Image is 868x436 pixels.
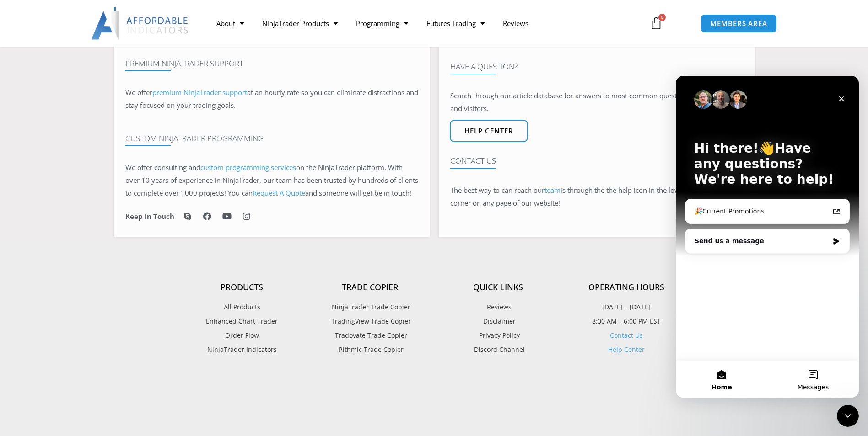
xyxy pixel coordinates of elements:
span: MEMBERS AREA [710,20,767,27]
a: Discord Channel [434,344,562,356]
a: Contact Us [610,331,643,340]
span: Privacy Policy [477,330,520,341]
span: NinjaTrader Trade Copier [329,301,410,313]
nav: Menu [207,13,639,34]
a: team [545,186,561,195]
a: About [207,13,253,34]
h4: Have A Question? [450,62,743,71]
a: Tradovate Trade Copier [306,330,434,341]
a: MEMBERS AREA [701,14,777,33]
span: Reviews [485,301,512,313]
a: Reviews [434,301,562,313]
a: NinjaTrader Products [253,13,347,34]
span: Help center [464,128,513,134]
a: Rithmic Trade Copier [306,344,434,356]
a: premium NinjaTrader support [152,88,247,97]
a: Futures Trading [417,13,494,34]
p: Search through our article database for answers to most common questions from customers and visit... [450,90,743,115]
a: Programming [347,13,417,34]
h4: Products [178,282,306,292]
a: Enhanced Chart Trader [178,315,306,327]
span: Tradovate Trade Copier [333,330,407,341]
a: Request A Quote [253,188,305,197]
h4: Premium NinjaTrader Support [125,59,418,68]
a: Privacy Policy [434,330,562,341]
a: All Products [178,301,306,313]
a: Order Flow [178,330,306,341]
span: Order Flow [225,330,259,341]
iframe: Intercom live chat [837,405,859,427]
h4: Trade Copier [306,282,434,292]
p: The best way to can reach our is through the the help icon in the lower right-hand corner on any ... [450,184,743,210]
span: We offer [125,88,152,97]
a: Help Center [608,345,645,354]
a: Disclaimer [434,315,562,327]
span: 0 [658,14,666,21]
span: All Products [224,301,260,313]
span: on the NinjaTrader platform. With over 10 years of experience in NinjaTrader, our team has been t... [125,163,418,197]
h4: Operating Hours [562,282,690,292]
iframe: Intercom live chat [676,76,859,398]
p: 8:00 AM – 6:00 PM EST [562,315,690,327]
span: NinjaTrader Indicators [207,344,277,356]
h4: Custom NinjaTrader Programming [125,134,418,143]
img: LogoAI | Affordable Indicators – NinjaTrader [91,7,189,40]
span: Discord Channel [472,344,525,356]
a: NinjaTrader Indicators [178,344,306,356]
span: at an hourly rate so you can eliminate distractions and stay focused on your trading goals. [125,88,418,110]
span: Enhanced Chart Trader [206,315,278,327]
h6: Keep in Touch [125,212,174,221]
a: TradingView Trade Copier [306,315,434,327]
a: Help center [450,120,528,142]
p: [DATE] – [DATE] [562,301,690,313]
span: We offer consulting and [125,163,296,172]
a: NinjaTrader Trade Copier [306,301,434,313]
span: Disclaimer [481,315,516,327]
h4: Contact Us [450,156,743,165]
span: TradingView Trade Copier [329,315,411,327]
span: Rithmic Trade Copier [336,344,404,356]
a: Reviews [494,13,538,34]
a: 0 [636,10,676,37]
h4: Quick Links [434,282,562,292]
a: custom programming services [200,163,296,172]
